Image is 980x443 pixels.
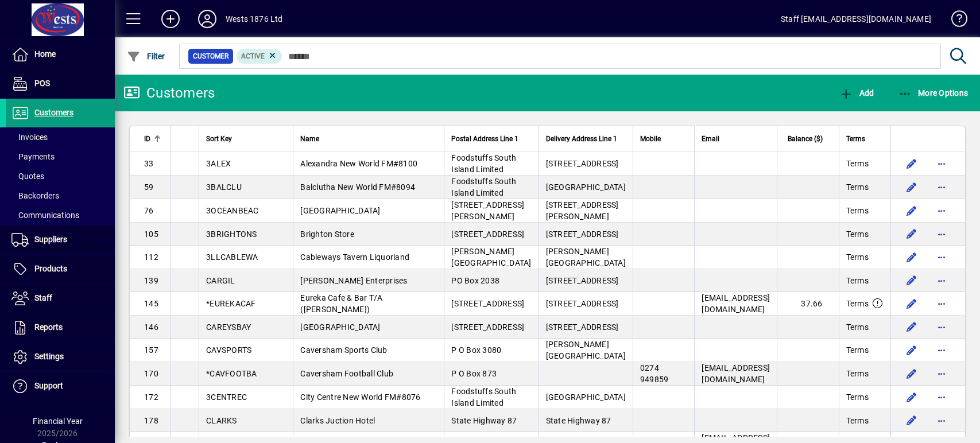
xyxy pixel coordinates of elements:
span: 76 [144,206,154,215]
mat-chip: Activation Status: Active [237,49,282,64]
button: More options [932,411,951,430]
span: Foodstuffs South Island Limited [451,387,516,407]
span: [STREET_ADDRESS][PERSON_NAME] [451,200,524,221]
span: Customer [193,50,228,62]
button: Edit [902,154,921,173]
span: [PERSON_NAME][GEOGRAPHIC_DATA] [546,247,626,267]
button: More options [932,178,951,196]
span: Terms [846,251,869,263]
span: Eureka Cafe & Bar T/A ([PERSON_NAME]) [300,293,382,314]
span: Invoices [11,133,48,142]
span: 178 [144,416,158,425]
span: *EUREKACAF [206,299,256,308]
span: [EMAIL_ADDRESS][DOMAIN_NAME] [702,293,770,314]
span: Caversham Sports Club [300,345,387,355]
a: Payments [6,147,115,166]
span: P O Box 873 [451,369,497,378]
span: [PERSON_NAME][GEOGRAPHIC_DATA] [451,247,531,267]
span: [STREET_ADDRESS] [546,230,619,239]
span: 139 [144,276,158,285]
span: Caversham Football Club [300,369,393,378]
span: Products [34,264,67,273]
span: 105 [144,230,158,239]
button: More options [932,201,951,220]
span: Name [300,133,319,145]
button: More options [932,154,951,173]
span: Payments [11,152,55,161]
span: CARGIL [206,276,235,285]
div: ID [144,133,163,145]
button: Add [836,83,877,103]
span: Terms [846,228,869,240]
span: Sort Key [206,133,232,145]
button: More options [932,248,951,266]
span: 157 [144,345,158,355]
span: 3ALEX [206,159,231,168]
div: Balance ($) [784,133,833,145]
span: 112 [144,252,158,262]
span: City Centre New World FM#8076 [300,393,420,402]
span: 59 [144,182,154,192]
a: POS [6,69,115,98]
button: More options [932,225,951,243]
span: Terms [846,321,869,333]
span: State Highway 87 [451,416,517,425]
button: Edit [902,271,921,290]
span: [GEOGRAPHIC_DATA] [546,393,626,402]
span: [PERSON_NAME][GEOGRAPHIC_DATA] [546,340,626,360]
span: Home [34,49,56,59]
span: 0274 949859 [640,363,669,384]
td: 37.66 [777,292,839,316]
span: P O Box 3080 [451,345,501,355]
span: POS [34,79,50,88]
a: Staff [6,284,115,313]
span: Terms [846,275,869,286]
span: Quotes [11,172,44,181]
button: More options [932,294,951,313]
button: More Options [896,83,971,103]
span: Terms [846,415,869,426]
button: Edit [902,388,921,406]
span: 145 [144,299,158,308]
span: Staff [34,293,52,302]
a: Backorders [6,186,115,205]
span: Email [702,133,719,145]
span: Add [839,88,874,98]
span: More Options [898,88,969,98]
a: Quotes [6,166,115,186]
span: [EMAIL_ADDRESS][DOMAIN_NAME] [702,363,770,384]
button: More options [932,271,951,290]
span: ID [144,133,150,145]
span: Terms [846,205,869,216]
button: Edit [902,178,921,196]
button: Filter [124,46,168,67]
span: Backorders [11,191,59,200]
span: [STREET_ADDRESS][PERSON_NAME] [546,200,619,221]
span: Financial Year [33,417,83,426]
button: Add [152,9,189,29]
span: Communications [11,211,79,220]
button: Edit [902,364,921,383]
button: More options [932,318,951,336]
span: Terms [846,344,869,356]
span: Alexandra New World FM#8100 [300,159,417,168]
span: Terms [846,181,869,193]
span: [STREET_ADDRESS] [546,159,619,168]
div: Staff [EMAIL_ADDRESS][DOMAIN_NAME] [781,10,931,28]
span: 3CENTREC [206,393,247,402]
button: Profile [189,9,226,29]
span: [GEOGRAPHIC_DATA] [300,206,380,215]
span: CLARKS [206,416,237,425]
a: Home [6,40,115,69]
span: Suppliers [34,235,67,244]
span: Clarks Juction Hotel [300,416,375,425]
span: Support [34,381,63,390]
span: [STREET_ADDRESS] [451,230,524,239]
span: 3LLCABLEWA [206,252,258,262]
span: Cableways Tavern Liquorland [300,252,409,262]
button: More options [932,341,951,359]
span: Customers [34,108,73,117]
span: Mobile [640,133,661,145]
a: Invoices [6,127,115,147]
button: Edit [902,341,921,359]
